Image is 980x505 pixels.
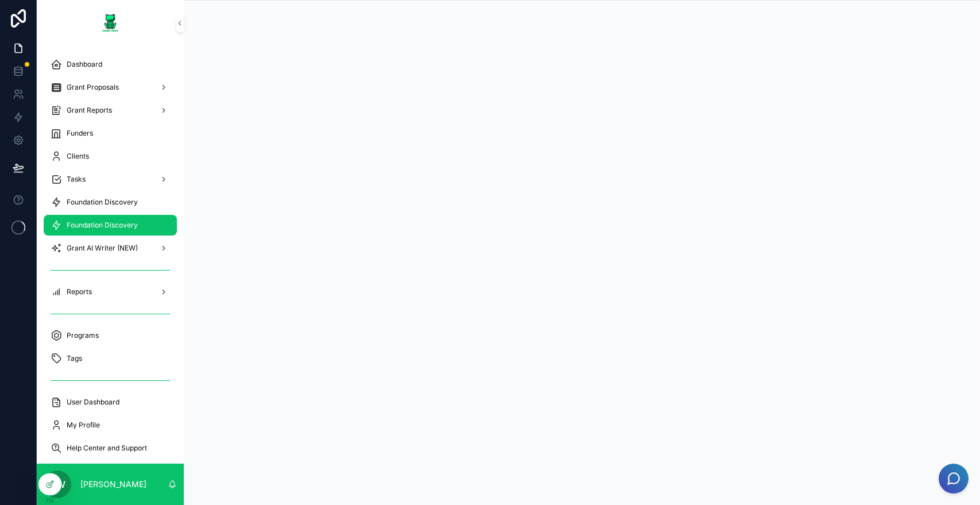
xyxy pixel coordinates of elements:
[44,438,177,458] a: Help Center and Support
[37,46,184,464] div: scrollable content
[67,198,138,207] span: Foundation Discovery
[67,175,86,184] span: Tasks
[67,221,138,230] span: Foundation Discovery
[44,100,177,121] a: Grant Reports
[44,123,177,144] a: Funders
[44,215,177,236] a: Foundation Discovery
[67,152,89,161] span: Clients
[67,60,102,69] span: Dashboard
[44,415,177,435] a: My Profile
[67,421,100,430] span: My Profile
[44,325,177,346] a: Programs
[67,354,82,363] span: Tags
[44,77,177,98] a: Grant Proposals
[44,282,177,302] a: Reports
[67,244,138,253] span: Grant AI Writer (NEW)
[44,238,177,259] a: Grant AI Writer (NEW)
[44,54,177,75] a: Dashboard
[67,331,99,340] span: Programs
[67,398,119,407] span: User Dashboard
[67,287,92,296] span: Reports
[67,106,112,115] span: Grant Reports
[44,169,177,190] a: Tasks
[101,14,119,32] img: App logo
[67,83,119,92] span: Grant Proposals
[44,348,177,369] a: Tags
[44,192,177,213] a: Foundation Discovery
[44,392,177,413] a: User Dashboard
[80,479,146,490] p: [PERSON_NAME]
[44,146,177,167] a: Clients
[67,129,93,138] span: Funders
[67,444,147,453] span: Help Center and Support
